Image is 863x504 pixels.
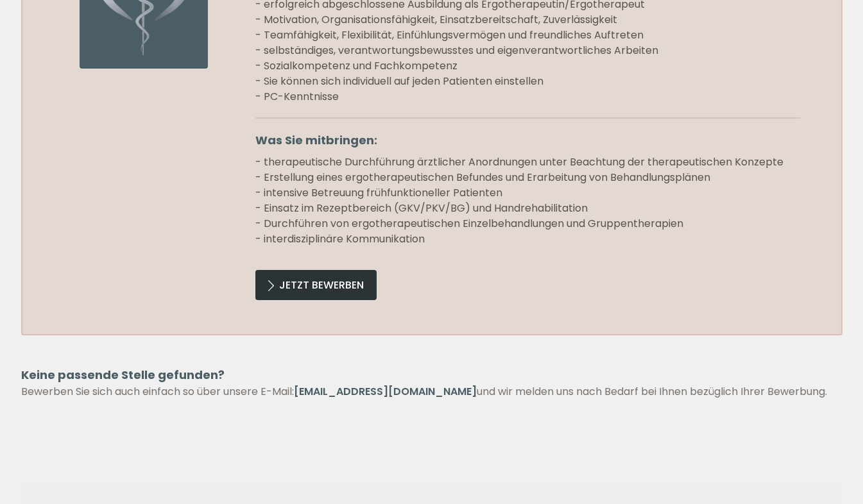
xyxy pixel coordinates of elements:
li: - Einsatz im Rezeptbereich (GKV/PKV/BG) und Handrehabilitation [255,201,800,216]
li: - Sozialkompetenz und Fachkompetenz [255,58,800,74]
p: Bewerben Sie sich auch einfach so über unsere E-Mail: und wir melden uns nach Bedarf bei Ihnen be... [21,384,842,399]
li: - therapeutische Durchführung ärztlicher Anordnungen unter Beachtung der therapeutischen Konzepte [255,155,800,170]
li: - intensive Betreuung frühfunktioneller Patienten [255,185,800,201]
li: - Sie können sich individuell auf jeden Patienten einstellen [255,74,800,89]
strong: Keine passende Stelle gefunden? [21,367,225,383]
li: - PC-Kenntnisse [255,89,800,105]
p: Was Sie mitbringen: [255,119,800,149]
li: - selbständiges, verantwortungsbewusstes und eigenverantwortliches Arbeiten [255,43,800,58]
li: - Erstellung eines ergotherapeutischen Befundes und Erarbeitung von Behandlungsplänen [255,170,800,185]
li: - Teamfähigkeit, Flexibilität, Einfühlungsvermögen und freundliches Auftreten [255,28,800,43]
a: Jetzt Bewerben [255,270,377,300]
li: - Motivation, Organisationsfähigkeit, Einsatzbereitschaft, Zuverlässigkeit [255,12,800,28]
a: [EMAIL_ADDRESS][DOMAIN_NAME] [294,384,477,399]
li: - interdisziplinäre Kommunikation [255,231,800,247]
li: - Durchführen von ergotherapeutischen Einzelbehandlungen und Gruppentherapien [255,216,800,231]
